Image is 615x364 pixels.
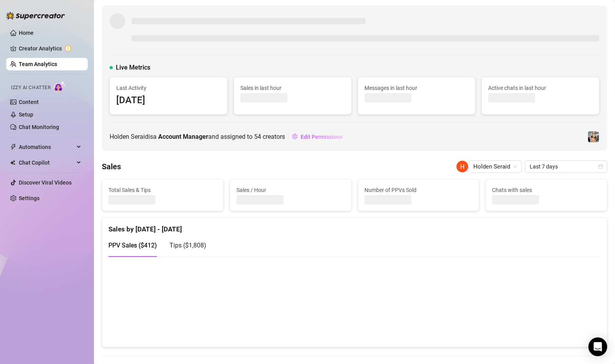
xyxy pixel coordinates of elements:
img: Chat Copilot [10,160,15,165]
img: AI Chatter [54,81,66,92]
span: Automations [19,141,74,153]
span: Sales / Hour [236,186,345,194]
img: Holden Seraid [456,161,468,172]
span: Number of PPVs Sold [364,186,473,194]
a: Settings [19,195,40,201]
span: calendar [598,164,603,169]
span: thunderbolt [10,144,16,150]
img: logo-BBDzfeDw.svg [6,12,65,20]
span: Tips ( $1,808 ) [170,242,206,249]
span: 54 [254,133,261,140]
span: Last 7 days [530,161,602,172]
span: Live Metrics [116,63,150,72]
a: Discover Viral Videos [19,179,72,186]
b: Account Manager [158,133,208,140]
a: Setup [19,111,33,118]
span: [DATE] [116,93,221,108]
div: Open Intercom Messenger [588,337,607,356]
span: Izzy AI Chatter [11,84,50,91]
h4: Sales [102,161,121,172]
img: Veronica [588,131,599,142]
button: Edit Permissions [292,131,343,143]
span: Chats with sales [492,186,601,194]
a: Chat Monitoring [19,124,59,130]
a: Content [19,99,39,105]
span: Messages in last hour [364,84,469,92]
span: Sales in last hour [240,84,345,92]
span: Chat Copilot [19,156,74,169]
span: setting [292,134,298,139]
a: Team Analytics [19,61,57,67]
span: Holden Seraid [473,161,517,172]
a: Creator Analytics exclamation-circle [19,42,81,55]
span: Last Activity [116,84,221,92]
span: Total Sales & Tips [108,186,217,194]
span: Holden Seraid is a and assigned to creators [110,132,285,142]
a: Home [19,30,34,36]
div: Sales by [DATE] - [DATE] [108,218,601,235]
span: PPV Sales ( $412 ) [108,242,157,249]
span: Edit Permissions [301,134,343,140]
span: Active chats in last hour [488,84,593,92]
